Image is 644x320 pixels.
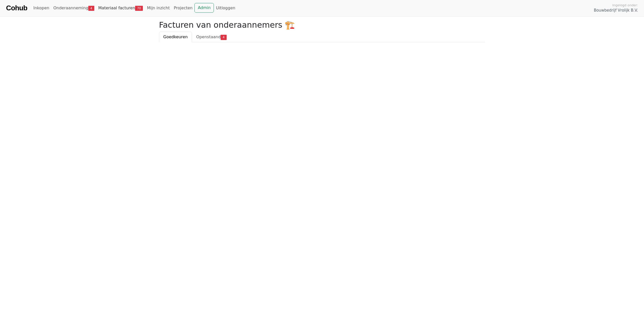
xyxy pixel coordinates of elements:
a: Cohub [6,2,27,14]
a: Admin [194,3,214,13]
a: Materiaal facturen70 [96,3,145,13]
span: Bouwbedrijf Vrolijk B.V. [594,8,638,13]
a: Inkopen [31,3,51,13]
a: Onderaanneming4 [51,3,96,13]
span: 4 [88,6,94,11]
a: Openstaand4 [192,32,231,42]
span: Openstaand [196,34,221,39]
span: 4 [221,35,226,40]
a: Projecten [172,3,195,13]
span: Goedkeuren [163,34,188,39]
a: Mijn inzicht [145,3,172,13]
span: 70 [135,6,143,11]
a: Goedkeuren [159,32,192,42]
h2: Facturen van onderaannemers 🏗️ [159,20,485,30]
a: Uitloggen [214,3,237,13]
span: Ingelogd onder: [612,3,638,8]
